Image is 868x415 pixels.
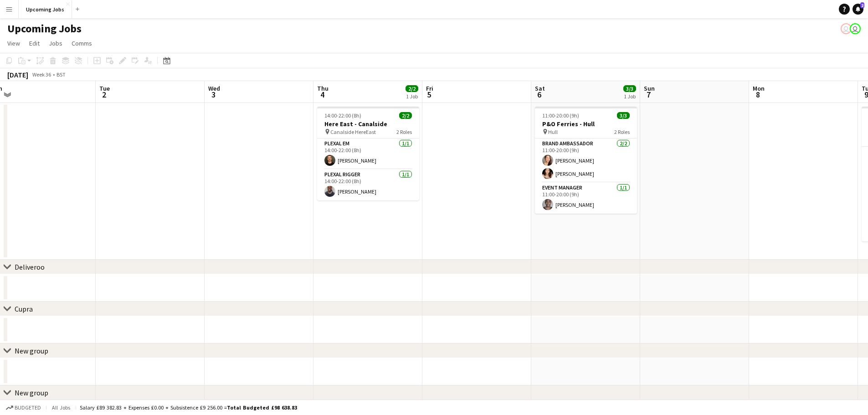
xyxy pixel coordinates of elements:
[208,84,220,92] span: Wed
[80,404,297,411] div: Salary £89 382.83 + Expenses £0.00 + Subsistence £9 256.00 =
[542,112,579,119] span: 11:00-20:00 (9h)
[317,84,329,92] span: Thu
[15,388,48,397] div: New group
[850,23,861,34] app-user-avatar: Amy Williamson
[534,89,545,100] span: 6
[5,403,42,413] button: Budgeted
[26,37,43,49] a: Edit
[860,2,864,8] span: 2
[207,89,220,100] span: 3
[317,120,419,128] h3: Here East - Canalside
[396,128,412,135] span: 2 Roles
[853,4,863,15] a: 2
[617,112,630,119] span: 3/3
[426,84,433,92] span: Fri
[50,404,72,411] span: All jobs
[535,138,637,183] app-card-role: Brand Ambassador2/211:00-20:00 (9h)[PERSON_NAME][PERSON_NAME]
[72,39,92,47] span: Comms
[535,107,637,214] app-job-card: 11:00-20:00 (9h)3/3P&O Ferries - Hull Hull2 RolesBrand Ambassador2/211:00-20:00 (9h)[PERSON_NAME]...
[841,23,852,34] app-user-avatar: Amy Williamson
[227,404,297,411] span: Total Budgeted £98 638.83
[425,89,433,100] span: 5
[535,84,545,92] span: Sat
[7,70,28,79] div: [DATE]
[614,128,630,135] span: 2 Roles
[15,346,48,355] div: New group
[753,84,765,92] span: Mon
[15,262,45,272] div: Deliveroo
[316,89,329,100] span: 4
[624,93,636,100] div: 1 Job
[7,39,20,47] span: View
[56,71,66,78] div: BST
[317,169,419,200] app-card-role: Plexal Rigger1/114:00-22:00 (8h)[PERSON_NAME]
[406,93,418,100] div: 1 Job
[68,37,96,49] a: Comms
[317,107,419,200] app-job-card: 14:00-22:00 (8h)2/2Here East - Canalside Canalside HereEast2 RolesPlexal EM1/114:00-22:00 (8h)[PE...
[45,37,66,49] a: Jobs
[399,112,412,119] span: 2/2
[49,39,62,47] span: Jobs
[15,405,41,411] span: Budgeted
[15,304,33,313] div: Cupra
[548,128,558,135] span: Hull
[99,84,110,92] span: Tue
[642,89,655,100] span: 7
[623,85,636,92] span: 3/3
[98,89,110,100] span: 2
[535,120,637,128] h3: P&O Ferries - Hull
[7,22,82,36] h1: Upcoming Jobs
[19,0,72,18] button: Upcoming Jobs
[644,84,655,92] span: Sun
[324,112,361,119] span: 14:00-22:00 (8h)
[29,39,40,47] span: Edit
[330,128,376,135] span: Canalside HereEast
[317,138,419,169] app-card-role: Plexal EM1/114:00-22:00 (8h)[PERSON_NAME]
[751,89,765,100] span: 8
[4,37,24,49] a: View
[30,71,53,78] span: Week 36
[535,183,637,214] app-card-role: Event Manager1/111:00-20:00 (9h)[PERSON_NAME]
[406,85,418,92] span: 2/2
